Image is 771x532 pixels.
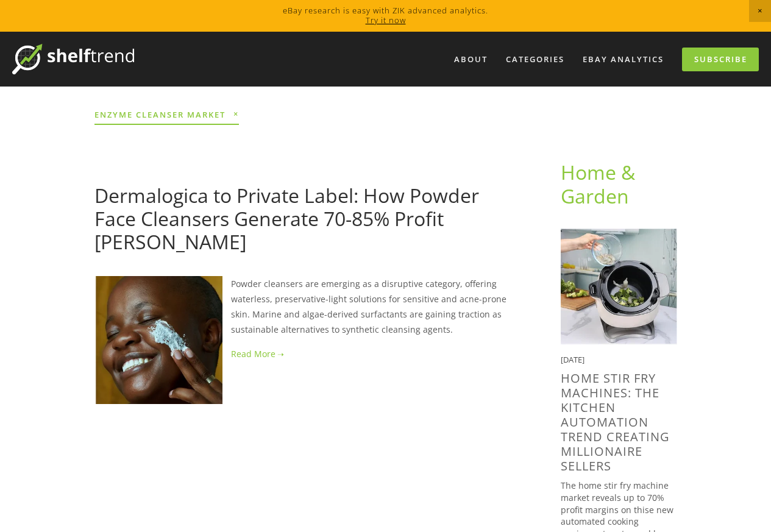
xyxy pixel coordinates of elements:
[94,182,479,255] a: Dermalogica to Private Label: How Powder Face Cleansers Generate 70-85% Profit [PERSON_NAME]
[561,229,677,345] img: Home Stir Fry Machines: The Kitchen Automation Trend Creating Millionaire Sellers
[94,163,122,174] a: [DATE]
[498,49,572,69] div: Categories
[94,108,239,119] span: enzyme cleanser market
[575,49,672,69] a: eBay Analytics
[94,276,522,338] p: Powder cleansers are emerging as a disruptive category, offering waterless, preservative-light so...
[366,15,406,26] a: Try it now
[561,354,584,365] time: [DATE]
[12,44,134,74] img: ShelfTrend
[561,159,640,208] a: Home & Garden
[446,49,496,69] a: About
[682,48,759,71] a: Subscribe
[561,370,670,474] a: Home Stir Fry Machines: The Kitchen Automation Trend Creating Millionaire Sellers
[94,276,222,404] img: Dermalogica to Private Label: How Powder Face Cleansers Generate 70-85% Profit Margins
[94,105,239,125] a: enzyme cleanser market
